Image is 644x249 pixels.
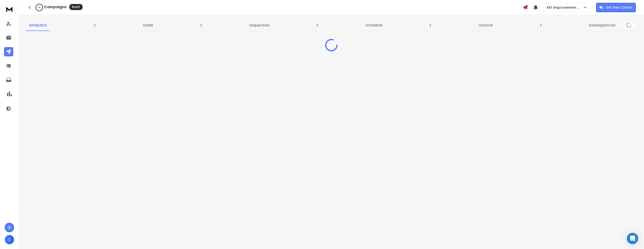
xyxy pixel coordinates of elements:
a: Leads [140,20,156,31]
a: Subsequences [586,20,618,31]
p: Schedule [366,22,382,28]
p: Leads [143,22,153,28]
p: 0 % [38,6,40,9]
div: Draft [69,4,83,10]
p: Sequences [249,22,269,28]
button: C [5,235,14,244]
p: Options [478,22,493,28]
p: KEY Improvement B.V. [547,5,583,10]
a: Options [476,20,496,31]
p: Get Free Credits [606,5,633,10]
h1: Campaigns [44,4,66,10]
a: Sequences [246,20,272,31]
div: Open Intercom Messenger [627,233,638,244]
a: Schedule [363,20,385,31]
p: Analytics [29,22,47,28]
p: Subsequences [589,22,615,28]
button: Get Free Credits [596,3,636,12]
img: logo [5,5,14,13]
a: Analytics [26,20,50,31]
